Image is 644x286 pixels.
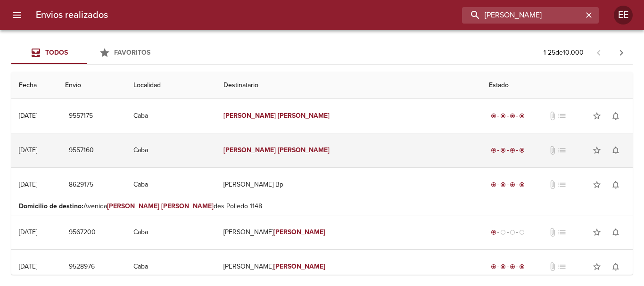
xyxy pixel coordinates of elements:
em: [PERSON_NAME] [278,146,330,154]
button: 9567200 [65,224,99,241]
span: No tiene pedido asociado [557,111,567,121]
div: Entregado [489,262,527,271]
span: 8629175 [69,179,93,191]
span: No tiene pedido asociado [557,228,567,237]
button: Activar notificaciones [606,223,625,242]
div: [DATE] [19,146,37,154]
span: No tiene documentos adjuntos [548,262,557,271]
span: Pagina siguiente [610,41,633,64]
span: radio_button_unchecked [519,229,525,235]
span: radio_button_unchecked [500,229,506,235]
button: Activar notificaciones [606,106,625,125]
span: star_border [592,146,602,155]
span: No tiene pedido asociado [557,146,567,155]
button: 8629175 [65,176,97,194]
div: Generado [489,228,527,237]
button: Activar notificaciones [606,141,625,160]
em: [PERSON_NAME] [107,202,159,210]
div: [DATE] [19,180,37,188]
th: Fecha [11,72,58,99]
button: menu [6,4,28,26]
em: [PERSON_NAME] [161,202,214,210]
span: radio_button_checked [491,113,496,119]
span: radio_button_checked [510,264,515,270]
button: Agregar a favoritos [587,175,606,194]
span: 9528976 [69,261,95,273]
td: Caba [126,99,216,133]
div: EE [614,6,633,25]
th: Estado [481,72,633,99]
span: No tiene documentos adjuntos [548,111,557,121]
span: 9567200 [69,227,96,238]
span: No tiene documentos adjuntos [548,228,557,237]
th: Envio [58,72,126,99]
th: Localidad [126,72,216,99]
span: No tiene pedido asociado [557,262,567,271]
span: radio_button_checked [519,113,525,119]
p: Avenida des Polledo 1148 [19,202,625,211]
span: radio_button_checked [510,147,515,153]
button: 9528976 [65,258,99,276]
div: [DATE] [19,112,37,120]
div: Abrir información de usuario [614,6,633,25]
span: radio_button_checked [500,182,506,188]
button: Agregar a favoritos [587,257,606,276]
span: Todos [45,49,68,57]
span: notifications_none [611,111,620,121]
th: Destinatario [216,72,481,99]
div: Entregado [489,180,527,189]
span: radio_button_checked [491,147,496,153]
span: notifications_none [611,180,620,189]
input: buscar [462,7,583,24]
em: [PERSON_NAME] [273,262,326,270]
span: notifications_none [611,228,620,237]
button: Activar notificaciones [606,257,625,276]
td: Caba [126,250,216,284]
em: [PERSON_NAME] [223,112,276,120]
span: radio_button_checked [500,113,506,119]
td: Caba [126,133,216,167]
span: No tiene pedido asociado [557,180,567,189]
span: radio_button_checked [519,147,525,153]
button: Agregar a favoritos [587,141,606,160]
span: star_border [592,228,602,237]
span: star_border [592,262,602,271]
td: Caba [126,215,216,249]
span: 9557175 [69,110,93,122]
button: Agregar a favoritos [587,106,606,125]
span: No tiene documentos adjuntos [548,180,557,189]
span: radio_button_checked [500,264,506,270]
button: Activar notificaciones [606,175,625,194]
div: Entregado [489,111,527,121]
td: [PERSON_NAME] [216,215,481,249]
td: [PERSON_NAME] [216,250,481,284]
span: radio_button_checked [510,113,515,119]
span: Pagina anterior [587,48,610,57]
em: [PERSON_NAME] [223,146,276,154]
span: notifications_none [611,146,620,155]
span: radio_button_checked [519,264,525,270]
span: radio_button_checked [491,264,496,270]
span: star_border [592,111,602,121]
span: radio_button_checked [500,147,506,153]
div: [DATE] [19,228,37,236]
p: 1 - 25 de 10.000 [544,48,584,57]
button: 9557175 [65,107,97,125]
button: 9557160 [65,142,98,159]
h6: Envios realizados [36,8,108,23]
span: radio_button_checked [510,182,515,188]
div: Tabs Envios [11,41,162,64]
em: [PERSON_NAME] [278,112,330,120]
button: Agregar a favoritos [587,223,606,242]
span: radio_button_unchecked [510,229,515,235]
div: [DATE] [19,262,37,270]
span: Favoritos [114,49,150,57]
td: [PERSON_NAME] Bp [216,168,481,202]
span: No tiene documentos adjuntos [548,146,557,155]
td: Caba [126,168,216,202]
span: 9557160 [69,145,94,156]
em: [PERSON_NAME] [273,228,326,236]
span: notifications_none [611,262,620,271]
span: radio_button_checked [491,182,496,188]
span: radio_button_checked [491,229,496,235]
